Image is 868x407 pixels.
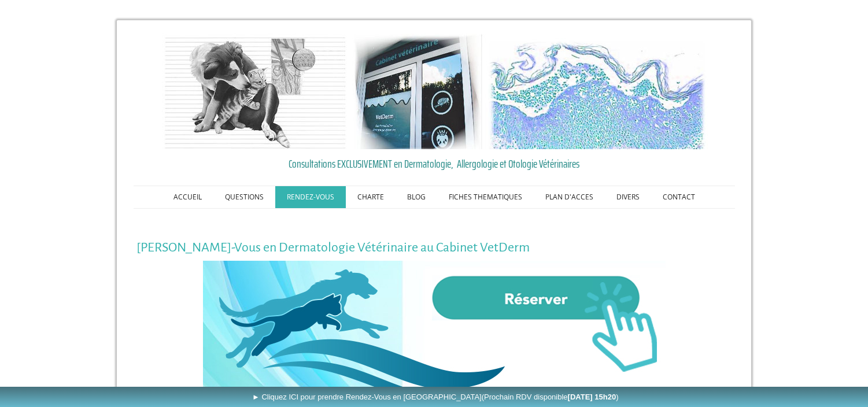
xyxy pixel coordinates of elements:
a: BLOG [396,186,437,208]
a: FICHES THEMATIQUES [437,186,534,208]
a: ACCUEIL [162,186,213,208]
a: CHARTE [346,186,396,208]
a: Consultations EXCLUSIVEMENT en Dermatologie, Allergologie et Otologie Vétérinaires [136,155,732,172]
a: DIVERS [605,186,651,208]
a: PLAN D'ACCES [534,186,605,208]
a: CONTACT [651,186,707,208]
b: [DATE] 15h20 [568,393,616,401]
img: Rendez-Vous en Ligne au Cabinet VetDerm [203,261,666,405]
span: ► Cliquez ICI pour prendre Rendez-Vous en [GEOGRAPHIC_DATA] [252,393,619,401]
span: (Prochain RDV disponible ) [482,393,619,401]
h1: [PERSON_NAME]-Vous en Dermatologie Vétérinaire au Cabinet VetDerm [136,240,732,255]
a: RENDEZ-VOUS [275,186,346,208]
a: QUESTIONS [213,186,275,208]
